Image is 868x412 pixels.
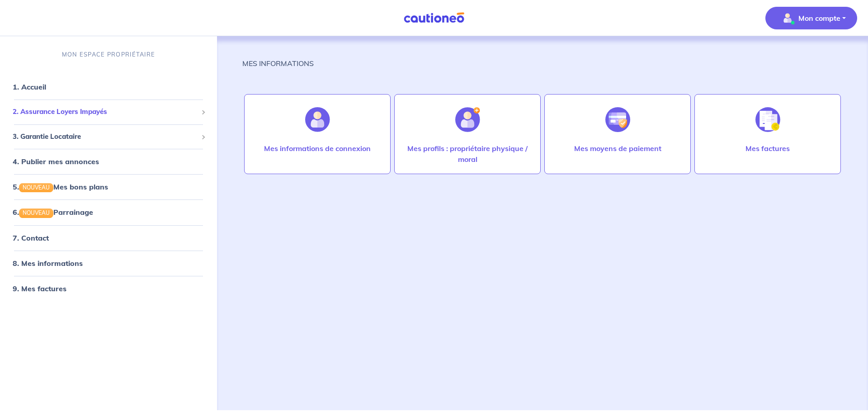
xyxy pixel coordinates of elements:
p: MES INFORMATIONS [242,58,314,69]
a: 1. Accueil [13,82,46,91]
div: 2. Assurance Loyers Impayés [4,103,213,121]
span: 2. Assurance Loyers Impayés [13,107,198,117]
a: 5.NOUVEAUMes bons plans [13,182,108,191]
p: Mes moyens de paiement [574,143,661,154]
a: 9. Mes factures [13,284,66,293]
img: illu_credit_card_no_anim.svg [605,107,630,132]
p: Mes factures [745,143,790,154]
div: 9. Mes factures [4,279,213,298]
span: 3. Garantie Locataire [13,132,198,142]
button: illu_account_valid_menu.svgMon compte [765,7,857,29]
div: 3. Garantie Locataire [4,128,213,146]
p: Mes informations de connexion [264,143,371,154]
div: 4. Publier mes annonces [4,152,213,170]
div: 7. Contact [4,229,213,247]
a: 6.NOUVEAUParrainage [13,208,93,217]
p: Mes profils : propriétaire physique / moral [404,143,531,165]
img: Cautioneo [400,12,468,24]
img: illu_account_valid_menu.svg [780,11,795,25]
p: Mon compte [798,13,840,24]
p: MON ESPACE PROPRIÉTAIRE [62,50,155,59]
a: 8. Mes informations [13,259,83,268]
a: 7. Contact [13,233,49,242]
a: 4. Publier mes annonces [13,157,99,166]
div: 8. Mes informations [4,254,213,272]
img: illu_invoice.svg [755,107,780,132]
div: 1. Accueil [4,78,213,96]
img: illu_account.svg [305,107,330,132]
div: 6.NOUVEAUParrainage [4,203,213,221]
img: illu_account_add.svg [455,107,480,132]
div: 5.NOUVEAUMes bons plans [4,178,213,196]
